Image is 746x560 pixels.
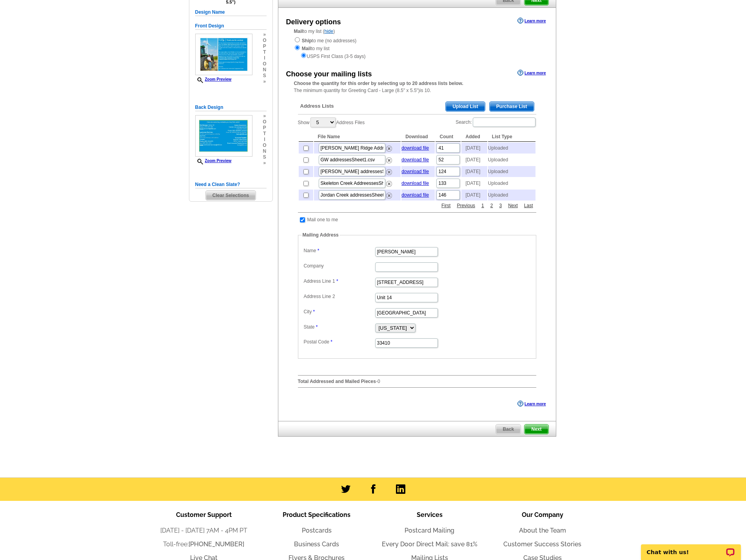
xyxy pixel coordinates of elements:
iframe: LiveChat chat widget [636,535,746,560]
td: Uploaded [488,154,535,165]
strong: Choose the quantity for this order by selecting up to 20 address lists below. [294,81,463,86]
span: p [263,43,266,49]
td: [DATE] [461,154,487,165]
a: Learn more [517,18,546,24]
a: Every Door Direct Mail: save 81% [382,540,477,548]
a: Business Cards [294,540,339,548]
a: Remove this list [386,191,392,197]
a: download file [401,157,429,163]
td: Uploaded [488,166,535,177]
img: delete.png [386,193,392,199]
span: Purchase List [490,102,534,111]
a: First [439,202,452,209]
label: Address Line 2 [304,293,374,300]
span: Next [525,425,548,434]
label: Search: [456,117,536,128]
label: Company [304,262,374,269]
h5: Front Design [195,22,267,30]
td: Uploaded [488,143,535,154]
th: List Type [488,132,535,142]
div: USPS First Class (3-5 days) [294,52,540,60]
legend: Mailing Address [302,231,339,238]
span: » [263,79,266,85]
img: delete.png [386,157,392,163]
label: Address Line 1 [304,278,374,285]
strong: Mail [294,29,303,34]
td: Uploaded [488,178,535,189]
span: Product Specifications [283,511,350,518]
a: Zoom Preview [195,159,232,163]
span: p [263,125,266,131]
label: City [304,308,374,315]
label: Name [304,247,374,254]
span: Services [417,511,443,518]
div: to me (no addresses) to my list [294,36,540,60]
td: [DATE] [461,190,487,201]
span: Address Lists [300,103,334,110]
span: t [263,131,266,137]
span: i [263,55,266,61]
div: The minimum quantity for Greeting Card - Large (8.5" x 5.5")is 10. [278,80,556,94]
span: t [263,49,266,55]
img: delete.png [386,146,392,152]
img: delete.png [386,169,392,175]
span: Upload List [446,102,485,111]
span: 0 [378,379,380,384]
img: small-thumb.jpg [195,34,252,75]
select: ShowAddress Files [310,117,336,127]
td: Mail one to me [307,216,339,224]
div: - [294,96,540,394]
span: Clear Selections [206,191,256,200]
a: Remove this list [386,168,392,173]
span: » [263,32,266,38]
a: [PHONE_NUMBER] [189,540,244,548]
a: download file [401,169,429,174]
td: [DATE] [461,178,487,189]
a: Remove this list [386,179,392,185]
div: to my list ( ) [278,28,556,60]
a: About the Team [519,527,566,534]
th: Download [401,132,435,142]
a: Postcard Mailing [405,527,454,534]
a: Learn more [517,401,546,407]
a: Zoom Preview [195,77,232,81]
li: Toll-free: [147,540,260,549]
span: Customer Support [176,511,232,518]
a: 1 [479,202,486,209]
span: s [263,154,266,160]
span: » [263,160,266,166]
a: Learn more [517,70,546,76]
span: n [263,148,266,154]
a: hide [325,29,334,34]
a: download file [401,192,429,198]
strong: Mail [302,46,311,51]
strong: Total Addressed and Mailed Pieces [298,379,376,384]
th: Count [436,132,461,142]
h5: Back Design [195,104,267,111]
th: Added [461,132,487,142]
h5: Need a Clean Slate? [195,181,267,188]
label: State [304,323,374,331]
a: download file [401,181,429,186]
span: s [263,73,266,79]
a: Customer Success Stories [503,540,581,548]
input: Search: [473,117,535,127]
label: Show Address Files [298,117,365,128]
a: 2 [488,202,495,209]
span: o [263,38,266,43]
div: Choose your mailing lists [286,69,372,79]
a: Next [506,202,520,209]
span: o [263,119,266,125]
strong: Ship [302,38,312,43]
span: i [263,137,266,143]
span: o [263,143,266,148]
a: Previous [455,202,477,209]
img: delete.png [386,181,392,187]
td: [DATE] [461,166,487,177]
span: n [263,67,266,73]
li: [DATE] - [DATE] 7AM - 4PM PT [147,526,260,535]
h5: Design Name [195,9,267,16]
a: Last [522,202,535,209]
